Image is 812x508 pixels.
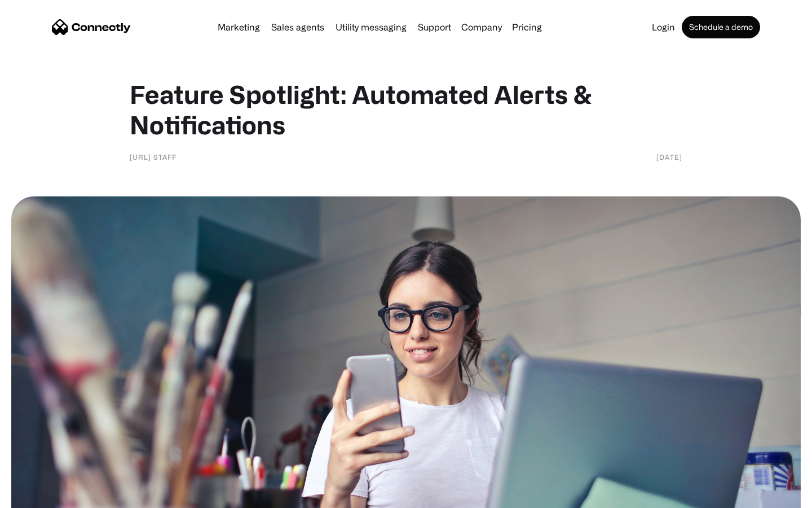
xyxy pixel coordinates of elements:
h1: Feature Spotlight: Automated Alerts & Notifications [130,79,682,140]
div: Company [461,19,502,35]
a: Marketing [213,23,264,32]
a: Utility messaging [331,23,411,32]
a: Support [413,23,456,32]
div: [DATE] [656,151,682,163]
aside: Language selected: English [11,488,68,504]
ul: Language list [23,488,68,504]
a: Login [647,23,679,32]
div: [URL] staff [130,151,176,163]
a: Pricing [507,23,546,32]
a: Schedule a demo [682,16,760,38]
a: Sales agents [267,23,329,32]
